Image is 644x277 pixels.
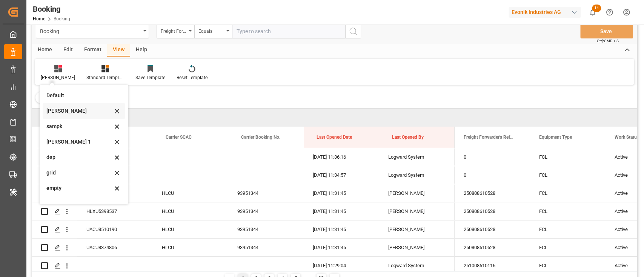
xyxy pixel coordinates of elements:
div: Reset Template [177,74,207,81]
div: HLXU5398537 [77,202,153,220]
div: 93951344 [228,202,304,220]
div: HLCU [153,202,228,220]
div: HLCU [153,220,228,238]
div: UACU8374806 [77,239,153,256]
div: Evonik Industries AG [509,7,581,18]
div: Press SPACE to select this row. [32,220,455,239]
div: [DATE] 11:29:04 [304,257,379,274]
div: [PERSON_NAME] 1 [46,138,112,146]
span: Equipment Type [539,135,572,140]
div: [DATE] 11:36:16 [304,148,379,166]
div: FCL [530,184,606,202]
button: show 14 new notifications [584,4,601,21]
div: HLCU [153,184,228,202]
div: FCL [530,239,606,256]
div: [PERSON_NAME] [379,220,455,238]
div: [PERSON_NAME] [46,107,112,115]
div: Press SPACE to select this row. [32,239,455,257]
a: Home [33,16,45,21]
div: Default [46,92,112,99]
div: Booking [33,3,70,15]
span: Filter : [39,94,55,100]
input: Type to search [232,24,345,38]
div: 251008610116 [455,257,530,274]
span: Last Opened By [392,135,424,140]
div: Freight Forwarder's Reference No. [161,26,186,35]
div: Press SPACE to select this row. [32,184,455,202]
div: Logward System [379,166,455,184]
div: Edit [58,44,78,57]
div: Press SPACE to select this row. [32,148,455,166]
div: 93951344 [228,220,304,238]
button: Save [580,24,633,38]
div: Equals [198,26,224,35]
div: Logward System [379,148,455,166]
div: 250808610528 [455,239,530,256]
div: grid [46,169,112,177]
div: 250808610528 [455,220,530,238]
div: Format [78,44,107,57]
div: FCL [530,148,606,166]
button: open menu [36,24,149,38]
div: FCL [530,166,606,184]
span: 14 [592,5,601,12]
div: Standard Templates [86,74,124,81]
div: Press SPACE to select this row. [32,257,455,275]
div: Logward System [379,257,455,274]
div: 0 [455,148,530,166]
div: Help [130,44,153,57]
span: Carrier SCAC [166,135,192,140]
div: HLCU [153,239,228,256]
span: Freight Forwarder's Reference No. [464,135,514,140]
div: 250808610528 [455,202,530,220]
div: Press SPACE to select this row. [32,166,455,184]
div: 93951344 [228,184,304,202]
div: 0 [455,166,530,184]
div: [DATE] 11:31:45 [304,202,379,220]
button: search button [345,24,361,38]
div: [PERSON_NAME] [379,202,455,220]
div: FCL [530,257,606,274]
span: Carrier Booking No. [241,135,280,140]
div: [DATE] 11:34:57 [304,166,379,184]
div: sampk [46,122,112,130]
span: Ctrl/CMD + S [597,38,619,44]
div: UACU8510190 [77,220,153,238]
button: Help Center [601,4,618,21]
div: dep [46,153,112,161]
button: Evonik Industries AG [509,5,584,19]
span: Last Opened Date [317,135,352,140]
div: Booking [40,26,141,35]
button: open menu [157,24,194,38]
span: Work Status [615,135,639,140]
div: [DATE] 11:31:45 [304,184,379,202]
div: 93951344 [228,239,304,256]
div: FCL [530,220,606,238]
div: FCL [530,202,606,220]
div: View [107,44,130,57]
div: TS1 [46,200,112,208]
div: [PERSON_NAME] [379,184,455,202]
div: [PERSON_NAME] [379,239,455,256]
div: [DATE] 11:31:45 [304,220,379,238]
div: [DATE] 11:31:45 [304,239,379,256]
div: Press SPACE to select this row. [32,202,455,220]
div: empty [46,184,112,192]
div: [PERSON_NAME] [41,74,75,81]
div: Home [32,44,58,57]
div: Save Template [135,74,165,81]
div: 250808610528 [455,184,530,202]
button: open menu [194,24,232,38]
